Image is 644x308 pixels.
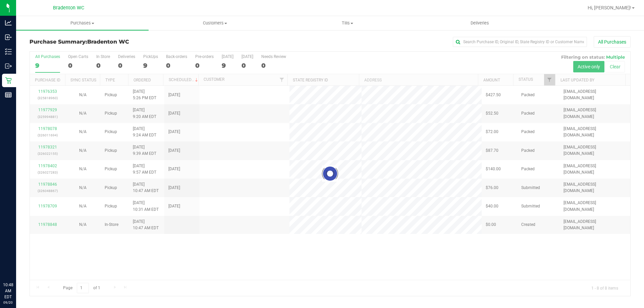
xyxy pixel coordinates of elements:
[149,20,281,26] span: Customers
[7,254,27,274] iframe: Resource center
[16,16,149,30] a: Purchases
[5,19,12,26] inline-svg: Analytics
[453,37,587,47] input: Search Purchase ID, Original ID, State Registry ID or Customer Name...
[5,77,12,84] inline-svg: Retail
[149,16,281,30] a: Customers
[53,5,84,11] span: Bradenton WC
[3,282,13,300] p: 10:48 AM EDT
[3,300,13,305] p: 09/20
[588,5,631,10] span: Hi, [PERSON_NAME]!
[5,48,12,55] inline-svg: Inventory
[5,63,12,69] inline-svg: Outbound
[16,20,149,26] span: Purchases
[5,91,12,98] inline-svg: Reports
[281,20,413,26] span: Tills
[594,36,631,48] button: All Purchases
[5,34,12,41] inline-svg: Inbound
[414,16,546,30] a: Deliveries
[462,20,498,26] span: Deliveries
[281,16,414,30] a: Tills
[30,39,230,45] h3: Purchase Summary:
[87,39,129,45] span: Bradenton WC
